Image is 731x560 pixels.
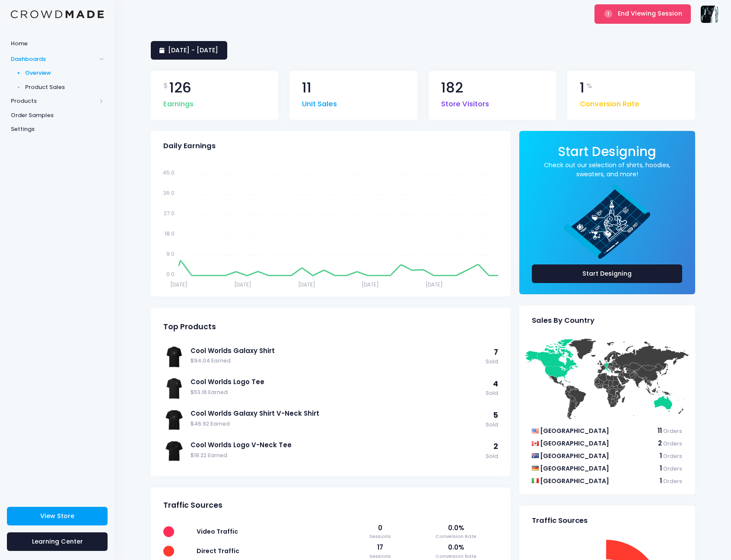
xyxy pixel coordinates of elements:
a: Cool Worlds Logo Tee [191,377,481,387]
span: Sold [486,421,498,429]
span: Top Products [163,322,216,331]
tspan: 9.0 [166,250,175,258]
span: Direct Traffic [197,547,239,555]
span: Traffic Sources [163,501,222,510]
a: Learning Center [7,532,108,551]
span: Daily Earnings [163,142,216,150]
span: Conversion Rate [580,95,639,110]
span: Sold [486,358,498,366]
span: 182 [441,81,463,95]
span: Settings [11,125,104,134]
span: Unit Sales [302,95,337,110]
span: 0.0% [414,543,498,552]
span: 1 [660,476,662,485]
tspan: 18.0 [165,230,175,237]
span: $18.22 Earned [191,452,481,460]
span: Sales By Country [532,316,594,325]
span: Conversion Rate [414,533,498,540]
span: 5 [493,410,498,420]
tspan: [DATE] [298,280,315,288]
span: Traffic Sources [532,516,588,525]
span: 11 [658,426,662,435]
tspan: [DATE] [234,280,251,288]
span: 11 [302,81,311,95]
a: Cool Worlds Galaxy Shirt [191,346,481,356]
a: Start Designing [558,150,656,158]
span: Home [11,39,104,48]
span: View Store [40,512,74,520]
tspan: 0.0 [166,270,175,278]
span: 4 [493,379,498,389]
span: 0.0% [414,523,498,533]
span: 126 [169,81,191,95]
tspan: [DATE] [362,280,379,288]
span: Products [11,97,96,105]
span: Conversion Rate [414,553,498,560]
span: $53.16 Earned [191,388,481,397]
span: End Viewing Session [618,9,682,18]
span: [GEOGRAPHIC_DATA] [540,439,609,448]
a: Start Designing [532,264,683,283]
span: Orders [663,427,682,435]
span: [GEOGRAPHIC_DATA] [540,452,609,460]
tspan: [DATE] [426,280,443,288]
span: 0 [355,523,405,533]
span: [GEOGRAPHIC_DATA] [540,477,609,485]
span: Sessions [355,533,405,540]
span: $94.04 Earned [191,357,481,365]
img: User [701,6,718,23]
span: Dashboards [11,55,96,64]
tspan: 36.0 [163,189,175,197]
a: [DATE] - [DATE] [151,41,227,60]
span: 1 [660,451,662,460]
span: 7 [494,347,498,357]
span: 1 [580,81,585,95]
span: Learning Center [32,537,83,546]
span: 2 [493,441,498,452]
a: Cool Worlds Logo V-Neck Tee [191,440,481,450]
button: End Viewing Session [594,4,691,23]
span: Sessions [355,553,405,560]
span: Orders [663,477,682,485]
span: Video Traffic [197,527,238,536]
a: Cool Worlds Galaxy Shirt V-Neck Shirt [191,409,481,418]
a: Check out our selection of shirts, hoodies, sweaters, and more! [532,161,683,179]
span: Orders [663,465,682,472]
span: Orders [663,440,682,447]
span: % [586,81,592,91]
span: Sold [486,389,498,398]
span: Product Sales [25,83,104,92]
span: Orders [663,452,682,460]
tspan: 45.0 [163,169,175,176]
span: $46.92 Earned [191,420,481,428]
img: Logo [11,10,104,19]
span: $ [163,81,168,91]
span: [GEOGRAPHIC_DATA] [540,464,609,473]
span: Earnings [163,95,194,110]
span: Overview [25,69,104,77]
span: Start Designing [558,143,656,160]
tspan: [DATE] [170,280,188,288]
span: 1 [660,464,662,473]
span: 2 [658,439,662,448]
tspan: 27.0 [164,210,175,217]
span: Store Visitors [441,95,489,110]
a: View Store [7,507,108,525]
span: Order Samples [11,111,104,120]
span: [DATE] - [DATE] [168,46,218,54]
span: 17 [355,543,405,552]
span: Sold [486,452,498,461]
span: [GEOGRAPHIC_DATA] [540,426,609,435]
